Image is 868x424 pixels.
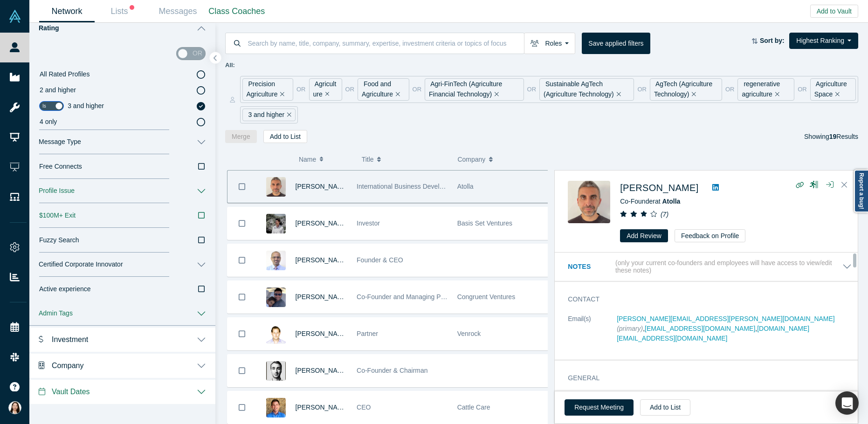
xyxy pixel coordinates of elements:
button: Roles [524,33,575,54]
button: Remove Filter [284,109,291,120]
button: Notes (only your current co-founders and employees will have access to view/edit these notes) [568,259,852,275]
button: Request Meeting [565,399,634,416]
button: Bookmark [227,207,256,239]
span: (primary) [617,325,643,332]
button: Investment [29,326,215,352]
button: Add to List [263,130,307,143]
input: Search by name, title, company, summary, expertise, investment criteria or topics of focus [247,32,524,54]
strong: 19 [829,133,837,140]
a: Network [39,0,95,22]
span: Congruent Ventures [457,293,516,301]
div: Agri-FinTech (Agriculture Financial Technology) [425,78,524,101]
span: Results [829,133,858,140]
a: [EMAIL_ADDRESS][DOMAIN_NAME] [645,325,755,332]
span: Investment [52,335,88,344]
button: Remove Filter [277,89,284,100]
span: Vault Dates [52,387,90,396]
span: CEO [357,403,371,411]
span: Title [362,150,374,169]
a: Messages [150,0,206,22]
span: Cattle Care [457,403,490,411]
button: Bookmark [227,281,256,313]
button: Remove Filter [323,89,330,100]
span: 3 and higher [68,102,104,109]
span: Name [299,150,316,169]
span: Active experience [39,284,91,294]
span: Free Connects [39,162,82,171]
span: Investor [357,219,380,227]
button: Message Type [29,130,215,154]
button: Bookmark [227,244,256,276]
div: Sustainable AgTech (Agriculture Technology) [539,78,634,101]
img: Ryoko Manabe's Account [8,401,21,414]
span: Basis Set Ventures [457,219,512,227]
a: [PERSON_NAME] [296,183,349,190]
a: [PERSON_NAME] [296,367,349,374]
div: 3 and higher [242,109,296,121]
div: Precision Agriculture [242,78,294,101]
a: [PERSON_NAME][EMAIL_ADDRESS][PERSON_NAME][DOMAIN_NAME] [617,315,835,322]
i: ( 7 ) [661,211,668,218]
a: [PERSON_NAME] [296,293,349,301]
p: (only your current co-founders and employees will have access to view/edit these notes) [615,259,842,275]
img: Abe Yokell's Profile Image [266,287,286,307]
img: Artem Timanov's Profile Image [266,398,286,417]
span: Admin Tags [39,309,73,317]
span: Partner [357,330,378,337]
div: AgTech (Agriculture Technology) [650,78,722,101]
a: [PERSON_NAME] [296,256,349,264]
a: [PERSON_NAME] [620,183,698,193]
span: Company [457,150,485,169]
span: or [725,85,735,94]
button: Profile Issue [29,179,215,203]
div: Agriculture Space [810,78,856,101]
button: Admin Tags [29,301,215,326]
img: Alchemist Vault Logo [8,10,21,23]
span: Message Type [39,138,81,146]
span: Co-Founder & Chairman [357,367,428,374]
span: All Rated Profiles [40,70,90,78]
img: Constantine Demetriou's Profile Image [266,177,286,197]
span: 4 only [40,118,57,125]
button: Name [299,150,352,169]
button: Bookmark [227,355,256,387]
img: Constantine Demetriou's Profile Image [568,181,610,223]
button: Save applied filters [582,33,650,54]
button: Rating [29,16,215,41]
strong: Sort by: [760,37,785,44]
span: All: [225,61,235,70]
dd: , , [617,314,852,343]
span: or [637,85,647,94]
span: Founder & CEO [357,256,403,264]
span: $100M+ Exit [39,211,76,220]
a: Class Coaches [206,0,268,22]
span: 2 and higher [40,86,76,94]
a: [PERSON_NAME] [296,330,349,337]
button: Remove Filter [614,89,621,100]
button: Remove Filter [772,89,779,100]
dt: Email(s) [568,314,617,353]
img: Kittur Nagesh's Profile Image [266,251,286,270]
span: Atolla [457,183,474,190]
span: or [527,85,537,94]
button: Active experience [29,277,215,301]
button: Free Connects [29,154,215,179]
button: Highest Ranking [789,33,858,49]
button: Company [29,352,215,378]
span: or [345,85,355,94]
button: Remove Filter [492,89,499,100]
div: Showing [804,130,858,143]
button: Bookmark [227,171,256,203]
button: Bookmark [227,391,256,424]
button: Remove Filter [833,89,840,100]
div: Agriculture [309,78,342,101]
a: Report a bug! [854,170,868,212]
button: Add to Vault [810,5,858,18]
a: [PERSON_NAME] [296,219,349,227]
span: [PERSON_NAME] [296,403,349,411]
h3: Notes [568,262,613,272]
